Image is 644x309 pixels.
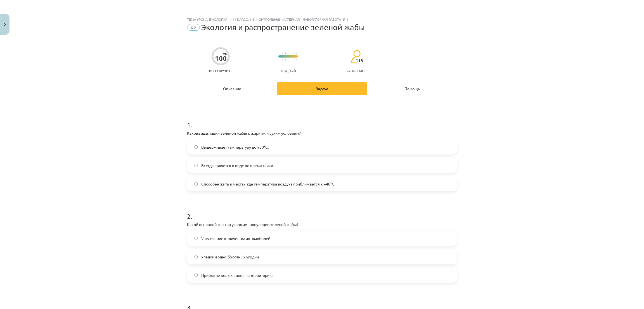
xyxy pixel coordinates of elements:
[194,145,198,149] input: Выдерживает температуру до +30°C.
[194,274,198,277] input: Прибытие новых видов на территорию
[404,86,420,91] font: Помощь
[293,53,294,54] img: icon-short-line-57e1e144782c952c97e751825c79c345078a6d821885a25fce030b3d8c18986b.svg
[201,144,269,149] font: Выдерживает температуру до +30°C.
[201,181,335,186] font: Способен жить в местах, где температура воздуха приближается к +40°С.
[223,52,227,56] font: XP
[201,273,273,278] font: Прибытие новых видов на территорию
[280,68,296,73] font: Трудный
[187,212,191,220] font: 2
[215,54,227,63] font: 100
[194,237,198,240] input: Увеличение количества автомобилей
[201,236,270,241] font: Увеличение количества автомобилей
[296,53,297,54] img: icon-short-line-57e1e144782c952c97e751825c79c345078a6d821885a25fce030b3d8c18986b.svg
[191,121,192,129] font: .
[223,86,241,91] font: Описание
[285,53,286,54] img: icon-short-line-57e1e144782c952c97e751825c79c345078a6d821885a25fce030b3d8c18986b.svg
[288,51,288,62] img: icon-long-line-d9ea69661e0d244f92f715978eff75569469978d946b2353a9bb055b3ed8787d.svg
[316,86,328,91] font: Задача
[291,59,291,60] img: icon-short-line-57e1e144782c952c97e751825c79c345078a6d821885a25fce030b3d8c18986b.svg
[194,182,198,186] input: Способен жить в местах, где температура воздуха приближается к +40°С.
[194,164,198,167] input: Всегда прячется в воде во время течки
[187,222,299,227] font: Какой основной фактор угрожает популяции зеленой жабы?
[201,254,259,259] font: Упадок водно-болотных угодий
[187,17,348,22] font: Тема урока: Биология I - 11 класс, 1-й контрольный материал - лабораторная работа № 1
[345,68,366,73] font: выполняет
[296,59,297,60] img: icon-short-line-57e1e144782c952c97e751825c79c345078a6d821885a25fce030b3d8c18986b.svg
[4,23,6,27] img: icon-close-lesson-0947bae3869378f0d4975bcd49f059093ad1ed9edebbc8119c70593378902aed.svg
[187,121,191,129] font: 1
[282,59,283,60] img: icon-short-line-57e1e144782c952c97e751825c79c345078a6d821885a25fce030b3d8c18986b.svg
[285,59,286,60] img: icon-short-line-57e1e144782c952c97e751825c79c345078a6d821885a25fce030b3d8c18986b.svg
[187,130,301,136] font: Какова адаптация зеленой жабы к жарким и сухим условиям?
[209,68,233,73] font: Вы получите
[291,53,291,54] img: icon-short-line-57e1e144782c952c97e751825c79c345078a6d821885a25fce030b3d8c18986b.svg
[191,25,196,30] font: #2
[191,212,192,220] font: .
[351,50,361,64] img: students-c634bb4e5e11cddfef0936a35e636f08e4e9abd3cc4e673bd6f9a4125e45ecb1.svg
[356,58,363,63] font: 113
[194,255,198,259] input: Упадок водно-болотных угодий
[201,23,365,32] font: Экология и распространение зеленой жабы
[282,53,283,54] img: icon-short-line-57e1e144782c952c97e751825c79c345078a6d821885a25fce030b3d8c18986b.svg
[293,59,294,60] img: icon-short-line-57e1e144782c952c97e751825c79c345078a6d821885a25fce030b3d8c18986b.svg
[201,163,273,168] font: Всегда прячется в воде во время течки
